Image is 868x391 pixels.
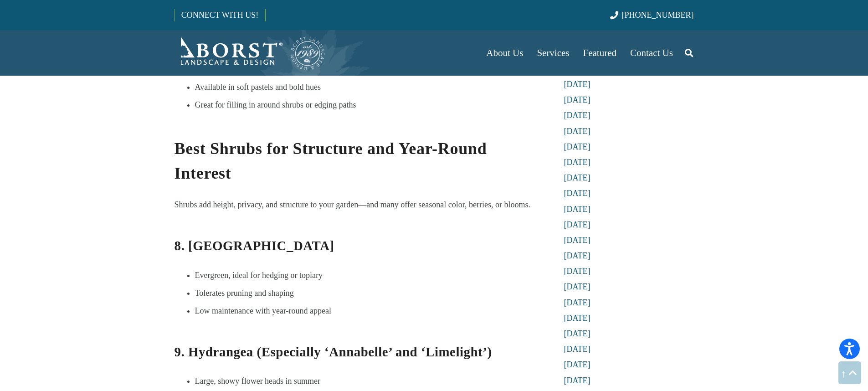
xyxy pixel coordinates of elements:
a: [DATE] [564,376,591,385]
a: [DATE] [564,298,591,307]
a: [DATE] [564,220,591,229]
a: [DATE] [564,80,591,89]
a: Search [680,41,698,64]
a: [DATE] [564,158,591,167]
span: [PHONE_NUMBER] [622,10,694,20]
span: Services [537,47,569,58]
a: [DATE] [564,173,591,182]
a: [DATE] [564,95,591,104]
a: Contact Us [623,30,680,76]
a: [DATE] [564,282,591,291]
a: [DATE] [564,142,591,151]
a: CONNECT WITH US! [175,4,265,26]
a: [DATE] [564,267,591,276]
span: About Us [486,47,523,58]
a: Featured [576,30,623,76]
a: [DATE] [564,251,591,260]
span: Low maintenance with year-round appeal [195,306,332,315]
a: Borst-Logo [175,35,326,71]
span: Tolerates pruning and shaping [195,288,294,298]
span: Large, showy flower heads in summer [195,376,321,386]
b: Best Shrubs for Structure and Year-Round Interest [175,139,487,182]
a: Services [530,30,576,76]
b: 8. [GEOGRAPHIC_DATA] [175,238,334,253]
a: [DATE] [564,205,591,214]
a: [DATE] [564,236,591,245]
a: Back to top [838,361,861,384]
a: [DATE] [564,314,591,323]
a: About Us [479,30,530,76]
a: [DATE] [564,360,591,369]
a: [DATE] [564,127,591,136]
a: [PHONE_NUMBER] [610,10,693,20]
a: [DATE] [564,345,591,354]
span: Featured [583,47,616,58]
b: 9. Hydrangea (Especially ‘Annabelle’ and ‘Limelight’) [175,345,492,359]
span: Shrubs add height, privacy, and structure to your garden—and many offer seasonal color, berries, ... [175,200,531,209]
a: [DATE] [564,111,591,120]
a: [DATE] [564,189,591,198]
a: [DATE] [564,329,591,338]
span: Great for filling in around shrubs or edging paths [195,100,356,109]
span: Evergreen, ideal for hedging or topiary [195,271,323,280]
span: Available in soft pastels and bold hues [195,82,321,92]
span: Contact Us [630,47,673,58]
